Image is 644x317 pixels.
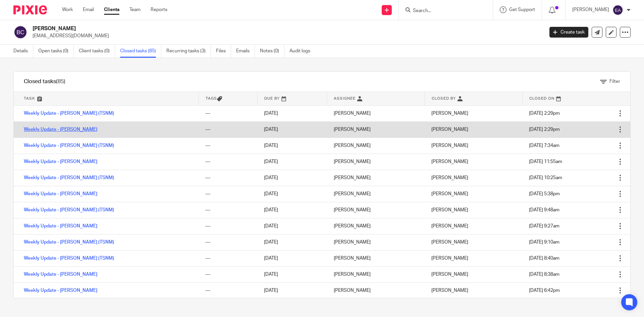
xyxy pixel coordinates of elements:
a: Reports [151,6,167,13]
a: Weekly Update - [PERSON_NAME] [24,272,97,277]
div: --- [205,239,251,246]
a: Recurring tasks (3) [166,45,211,58]
td: [DATE] [257,105,327,121]
div: --- [205,191,251,197]
span: [PERSON_NAME] [431,224,468,228]
td: [DATE] [257,186,327,202]
a: Details [13,45,33,58]
div: --- [205,126,251,133]
a: Weekly Update - [PERSON_NAME] (TSNM) [24,143,114,148]
td: [PERSON_NAME] [327,218,425,234]
a: Notes (0) [260,45,284,58]
span: [DATE] 6:42pm [529,288,560,293]
td: [PERSON_NAME] [327,266,425,282]
img: svg%3E [612,5,623,15]
span: Get Support [509,7,535,12]
div: --- [205,110,251,117]
span: [DATE] 10:25am [529,175,562,180]
td: [DATE] [257,154,327,170]
a: Weekly Update - [PERSON_NAME] (TSNM) [24,208,114,212]
a: Audit logs [289,45,315,58]
span: [DATE] 8:40am [529,256,559,261]
td: [DATE] [257,138,327,154]
div: --- [205,207,251,213]
th: Tags [199,92,257,105]
img: svg%3E [13,25,28,39]
input: Search [412,8,473,14]
div: --- [205,287,251,294]
td: [DATE] [257,170,327,186]
div: --- [205,271,251,278]
h1: Closed tasks [24,78,65,85]
span: [PERSON_NAME] [431,288,468,293]
td: [PERSON_NAME] [327,154,425,170]
span: [DATE] 7:34am [529,143,559,148]
div: --- [205,158,251,165]
span: [PERSON_NAME] [431,192,468,196]
span: [DATE] 2:29pm [529,127,560,132]
span: [PERSON_NAME] [431,240,468,245]
a: Weekly Update - [PERSON_NAME] [24,224,97,228]
span: [PERSON_NAME] [431,272,468,277]
span: [DATE] 9:48am [529,208,559,212]
a: Weekly Update - [PERSON_NAME] [24,288,97,293]
div: --- [205,255,251,262]
a: Create task [549,27,588,38]
a: Closed tasks (85) [120,45,161,58]
td: [DATE] [257,266,327,282]
span: [PERSON_NAME] [431,127,468,132]
span: (85) [56,79,65,84]
p: [EMAIL_ADDRESS][DOMAIN_NAME] [33,33,539,39]
a: Open tasks (0) [38,45,74,58]
span: [DATE] 9:27am [529,224,559,228]
div: --- [205,174,251,181]
span: [DATE] 5:38pm [529,192,560,196]
div: --- [205,142,251,149]
span: [PERSON_NAME] [431,208,468,212]
span: [PERSON_NAME] [431,143,468,148]
a: Weekly Update - [PERSON_NAME] (TSNM) [24,240,114,245]
a: Email [83,6,94,13]
span: [PERSON_NAME] [431,159,468,164]
td: [DATE] [257,234,327,250]
a: Files [216,45,231,58]
td: [DATE] [257,202,327,218]
td: [PERSON_NAME] [327,250,425,266]
a: Weekly Update - [PERSON_NAME] (TSNM) [24,175,114,180]
p: [PERSON_NAME] [572,6,609,13]
span: [PERSON_NAME] [431,175,468,180]
span: [PERSON_NAME] [431,256,468,261]
td: [PERSON_NAME] [327,202,425,218]
td: [PERSON_NAME] [327,234,425,250]
a: Weekly Update - [PERSON_NAME] [24,127,97,132]
span: [DATE] 2:29pm [529,111,560,116]
td: [PERSON_NAME] [327,186,425,202]
span: [DATE] 9:10am [529,240,559,245]
div: --- [205,223,251,229]
td: [PERSON_NAME] [327,121,425,138]
a: Weekly Update - [PERSON_NAME] [24,192,97,196]
span: Filter [609,79,620,84]
td: [DATE] [257,218,327,234]
td: [PERSON_NAME] [327,282,425,299]
a: Work [62,6,73,13]
td: [PERSON_NAME] [327,170,425,186]
h2: [PERSON_NAME] [33,25,438,32]
span: [DATE] 11:55am [529,159,562,164]
a: Client tasks (0) [79,45,115,58]
a: Emails [236,45,255,58]
td: [DATE] [257,250,327,266]
td: [DATE] [257,282,327,299]
a: Weekly Update - [PERSON_NAME] (TSNM) [24,256,114,261]
a: Clients [104,6,119,13]
a: Weekly Update - [PERSON_NAME] (TSNM) [24,111,114,116]
td: [PERSON_NAME] [327,138,425,154]
a: Weekly Update - [PERSON_NAME] [24,159,97,164]
img: Pixie [13,5,47,14]
span: [DATE] 8:38am [529,272,559,277]
a: Team [129,6,141,13]
td: [PERSON_NAME] [327,105,425,121]
span: [PERSON_NAME] [431,111,468,116]
td: [DATE] [257,121,327,138]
